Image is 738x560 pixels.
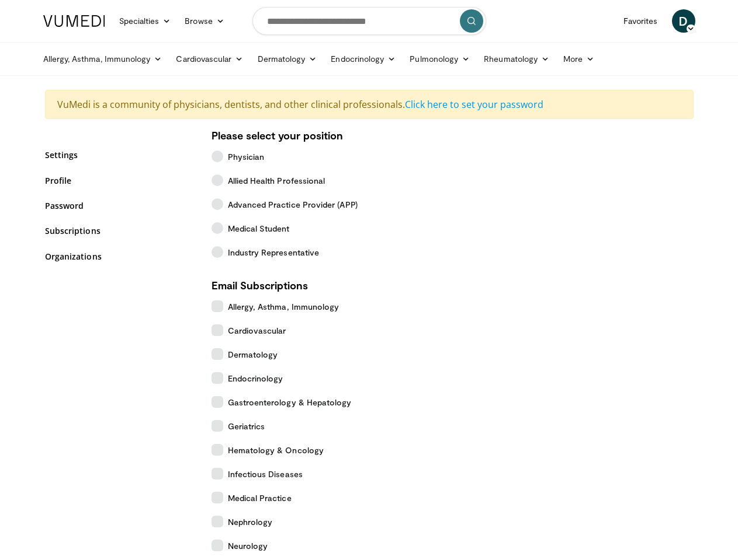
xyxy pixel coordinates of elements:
span: Endocrinology [228,372,283,384]
a: Profile [45,174,194,187]
a: Endocrinology [324,47,403,71]
a: Subscriptions [45,225,194,237]
a: Settings [45,149,194,161]
span: Allied Health Professional [228,174,325,187]
a: Favorites [616,9,665,33]
a: D [672,9,695,33]
img: VuMedi Logo [43,15,105,27]
a: Browse [178,9,231,33]
a: Pulmonology [403,47,477,71]
a: More [556,47,601,71]
span: Hematology & Oncology [228,444,324,456]
strong: Email Subscriptions [212,279,308,292]
strong: Please select your position [212,129,343,142]
a: Dermatology [251,47,324,71]
span: Cardiovascular [228,324,286,337]
span: Geriatrics [228,420,265,432]
a: Allergy, Asthma, Immunology [36,47,169,71]
a: Click here to set your password [405,98,543,111]
div: VuMedi is a community of physicians, dentists, and other clinical professionals. [45,90,694,119]
span: Nephrology [228,516,273,528]
span: Advanced Practice Provider (APP) [228,198,358,211]
span: Neurology [228,540,268,552]
a: Rheumatology [477,47,556,71]
span: Medical Student [228,222,290,235]
span: Dermatology [228,348,278,360]
span: Allergy, Asthma, Immunology [228,300,339,313]
input: Search topics, interventions [252,7,486,35]
span: Gastroenterology & Hepatology [228,396,352,408]
span: Physician [228,150,265,163]
span: Infectious Diseases [228,468,303,480]
a: Specialties [112,9,178,33]
span: Medical Practice [228,492,292,504]
span: Industry Representative [228,246,320,258]
a: Organizations [45,250,194,262]
a: Cardiovascular [169,47,250,71]
a: Password [45,199,194,212]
